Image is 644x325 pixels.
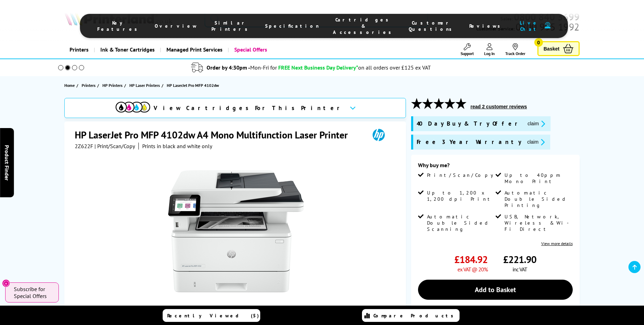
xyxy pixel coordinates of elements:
span: Free 3 Year Warranty [417,138,521,146]
span: Live Chat [518,20,541,32]
span: Similar Printers [211,20,251,32]
span: £184.92 [454,253,488,266]
a: Recently Viewed (5) [163,309,260,322]
span: Home [64,82,75,89]
span: Print/Scan/Copy [427,172,498,178]
span: Ink & Toner Cartridges [100,41,155,58]
span: Specification [265,23,319,29]
span: 2Z622F [75,143,93,150]
a: Printers [64,41,94,58]
button: Close [2,279,10,287]
a: Basket 0 [537,41,580,56]
span: | Print/Scan/Copy [94,143,135,150]
span: Log In [484,51,495,56]
h1: HP LaserJet Pro MFP 4102dw A4 Mono Multifunction Laser Printer [75,128,355,141]
div: on all orders over £125 ex VAT [358,64,431,71]
span: HP LaserJet Pro MFP 4102dw [167,82,219,89]
span: HP Printers [102,82,123,89]
a: Ink & Toner Cartridges [94,41,160,58]
img: HP LaserJet Pro MFP 4102dw [168,163,304,299]
a: Special Offers [228,41,272,58]
a: Compare Products [362,309,460,322]
a: Support [461,43,474,56]
li: modal_delivery [49,62,574,74]
span: Up to 1,200 x 1,200 dpi Print [427,190,494,202]
span: Support [461,51,474,56]
span: ex VAT @ 20% [457,266,488,273]
span: Compare Products [373,313,457,319]
a: View more details [541,241,573,246]
span: 40 Day Buy & Try Offer [417,120,522,128]
span: 0 [534,38,543,47]
span: Automatic Double Sided Printing [505,190,571,208]
a: Printers [82,82,97,89]
span: Automatic Double Sided Scanning [427,214,494,232]
span: HP Laser Printers [129,82,160,89]
span: Key Features [97,20,141,32]
a: HP LaserJet Pro MFP 4102dw [167,82,221,89]
a: Managed Print Services [160,41,228,58]
a: HP Laser Printers [129,82,162,89]
span: inc VAT [513,266,527,273]
span: View Cartridges For This Printer [154,104,344,112]
span: Reviews [469,23,504,29]
span: Overview [155,23,198,29]
span: USB, Network, Wireless & Wi-Fi Direct [505,214,571,232]
i: Prints in black and white only [142,143,212,150]
span: Recently Viewed (5) [167,313,259,319]
a: Track Order [505,43,525,56]
span: £221.90 [503,253,536,266]
img: View Cartridges [116,102,150,112]
a: Home [64,82,76,89]
a: Log In [484,43,495,56]
span: Product Finder [3,145,10,180]
span: Up to 40ppm Mono Print [505,172,571,184]
button: promo-description [525,120,547,128]
span: Cartridges & Accessories [333,17,395,35]
div: Why buy me? [418,162,572,172]
span: Subscribe for Special Offers [14,286,52,299]
span: Basket [544,44,560,53]
img: HP [363,128,394,141]
a: HP Printers [102,82,124,89]
span: Customer Questions [409,20,455,32]
button: promo-description [525,138,547,146]
button: read 2 customer reviews [468,103,529,110]
span: Printers [82,82,96,89]
span: FREE Next Business Day Delivery* [278,64,358,71]
span: Mon-Fri for [250,64,277,71]
span: Order by 4:30pm - [207,64,277,71]
a: Add to Basket [418,280,572,300]
img: user-headset-duotone.svg [545,22,551,29]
